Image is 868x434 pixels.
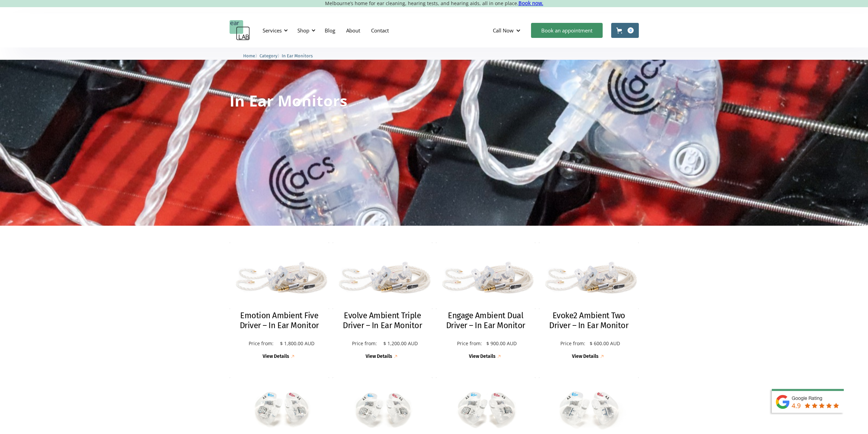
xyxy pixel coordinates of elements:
img: Evoke2 Ambient Two Driver – In Ear Monitor [539,242,639,309]
a: Category [260,52,277,59]
div: 0 [628,27,634,33]
a: About [341,20,366,40]
img: Evolve Ambient Triple Driver – In Ear Monitor [333,242,432,309]
a: Contact [366,20,394,40]
img: Engage Ambient Dual Driver – In Ear Monitor [436,242,536,309]
a: Engage Ambient Dual Driver – In Ear MonitorEngage Ambient Dual Driver – In Ear MonitorPrice from:... [436,242,536,360]
a: Blog [319,20,341,40]
h1: In Ear Monitors [230,93,347,108]
a: Book an appointment [531,23,603,38]
div: View Details [469,354,496,360]
h2: Engage Ambient Dual Driver – In Ear Monitor [443,311,529,331]
img: Emotion Ambient Five Driver – In Ear Monitor [230,242,329,309]
div: Call Now [487,20,528,41]
a: Evolve Ambient Triple Driver – In Ear MonitorEvolve Ambient Triple Driver – In Ear MonitorPrice f... [333,242,432,360]
div: View Details [572,354,599,360]
a: Open cart [611,23,639,38]
p: $ 600.00 AUD [590,341,620,347]
div: Shop [293,20,318,41]
div: Services [263,27,282,34]
div: View Details [263,354,289,360]
h2: Emotion Ambient Five Driver – In Ear Monitor [236,311,323,331]
p: Price from: [454,341,485,347]
p: $ 1,200.00 AUD [383,341,418,347]
a: home [230,20,250,41]
a: Home [243,52,255,59]
p: Price from: [558,341,588,347]
li: 〉 [243,52,260,59]
span: Category [260,53,277,58]
p: $ 1,800.00 AUD [280,341,314,347]
div: View Details [366,354,392,360]
div: Services [259,20,290,41]
h2: Evolve Ambient Triple Driver – In Ear Monitor [339,311,426,331]
a: Evoke2 Ambient Two Driver – In Ear MonitorEvoke2 Ambient Two Driver – In Ear MonitorPrice from:$ ... [539,242,639,360]
a: Emotion Ambient Five Driver – In Ear MonitorEmotion Ambient Five Driver – In Ear MonitorPrice fro... [230,242,329,360]
p: $ 900.00 AUD [486,341,517,347]
a: In Ear Monitors [282,52,313,59]
p: Price from: [244,341,278,347]
li: 〉 [260,52,282,59]
div: Call Now [493,27,514,34]
span: Home [243,53,255,58]
div: Shop [297,27,309,34]
h2: Evoke2 Ambient Two Driver – In Ear Monitor [546,311,632,331]
span: In Ear Monitors [282,53,313,58]
p: Price from: [347,341,382,347]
